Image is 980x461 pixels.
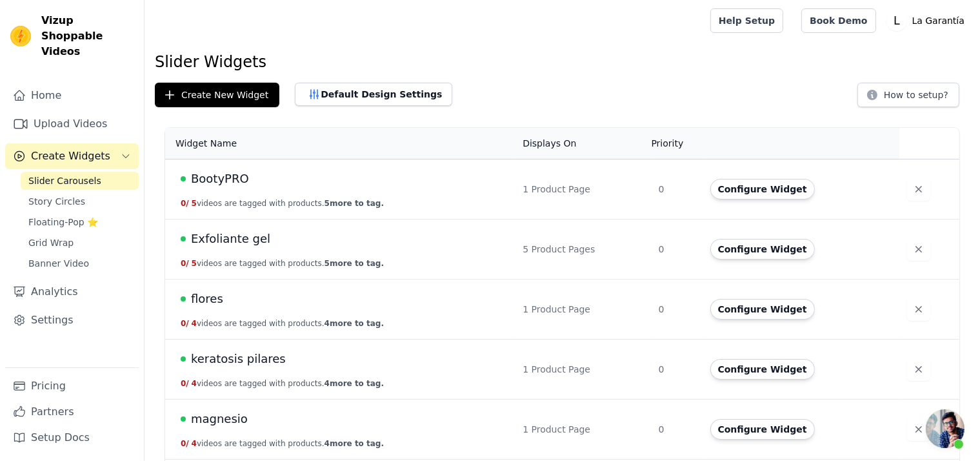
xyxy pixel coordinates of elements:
[710,359,815,380] button: Configure Widget
[21,172,139,190] a: Slider Carousels
[801,8,875,33] a: Book Demo
[191,350,286,368] span: keratosis pilares
[192,319,197,328] span: 4
[5,143,139,169] button: Create Widgets
[21,234,139,252] a: Grid Wrap
[165,128,515,159] th: Widget Name
[710,419,815,440] button: Configure Widget
[191,290,223,308] span: flores
[5,83,139,108] a: Home
[886,9,970,32] button: L La Garantía
[28,195,85,208] span: Story Circles
[191,170,249,188] span: BootyPRO
[41,13,134,59] span: Vizup Shoppable Videos
[181,176,186,181] span: Live Published
[192,379,197,388] span: 4
[181,356,186,362] span: Live Published
[5,111,139,137] a: Upload Videos
[523,303,643,316] div: 1 Product Page
[325,379,384,388] span: 4 more to tag.
[155,52,970,72] h1: Slider Widgets
[710,239,815,260] button: Configure Widget
[181,236,186,241] span: Live Published
[926,409,965,448] a: Chat abierto
[857,92,959,104] a: How to setup?
[21,192,139,210] a: Story Circles
[651,340,703,400] td: 0
[523,243,643,256] div: 5 Product Pages
[181,439,189,448] span: 0 /
[181,198,384,209] button: 0/ 5videos are tagged with products.5more to tag.
[907,9,970,32] p: La Garantía
[181,319,189,328] span: 0 /
[28,257,89,270] span: Banner Video
[325,259,384,268] span: 5 more to tag.
[21,213,139,231] a: Floating-Pop ⭐
[710,8,783,33] a: Help Setup
[181,199,189,208] span: 0 /
[181,379,189,388] span: 0 /
[28,174,101,187] span: Slider Carousels
[907,238,930,261] button: Delete widget
[894,14,900,27] text: L
[710,299,815,320] button: Configure Widget
[191,230,270,248] span: Exfoliante gel
[907,418,930,441] button: Delete widget
[192,259,197,268] span: 5
[295,83,452,106] button: Default Design Settings
[31,149,110,164] span: Create Widgets
[10,26,31,46] img: Vizup
[651,220,703,280] td: 0
[523,423,643,436] div: 1 Product Page
[651,159,703,220] td: 0
[5,373,139,399] a: Pricing
[28,216,98,229] span: Floating-Pop ⭐
[28,236,74,249] span: Grid Wrap
[523,183,643,196] div: 1 Product Page
[5,307,139,333] a: Settings
[181,259,189,268] span: 0 /
[191,410,248,428] span: magnesio
[5,279,139,305] a: Analytics
[181,318,384,329] button: 0/ 4videos are tagged with products.4more to tag.
[651,400,703,460] td: 0
[325,199,384,208] span: 5 more to tag.
[651,128,703,159] th: Priority
[5,399,139,425] a: Partners
[21,254,139,272] a: Banner Video
[181,438,384,449] button: 0/ 4videos are tagged with products.4more to tag.
[857,83,959,107] button: How to setup?
[907,358,930,381] button: Delete widget
[192,199,197,208] span: 5
[907,298,930,321] button: Delete widget
[325,439,384,448] span: 4 more to tag.
[192,439,197,448] span: 4
[325,319,384,328] span: 4 more to tag.
[523,363,643,376] div: 1 Product Page
[5,425,139,451] a: Setup Docs
[710,179,815,200] button: Configure Widget
[181,258,384,269] button: 0/ 5videos are tagged with products.5more to tag.
[155,83,279,107] button: Create New Widget
[181,296,186,302] span: Live Published
[651,280,703,340] td: 0
[515,128,650,159] th: Displays On
[907,178,930,201] button: Delete widget
[181,416,186,422] span: Live Published
[181,378,384,389] button: 0/ 4videos are tagged with products.4more to tag.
